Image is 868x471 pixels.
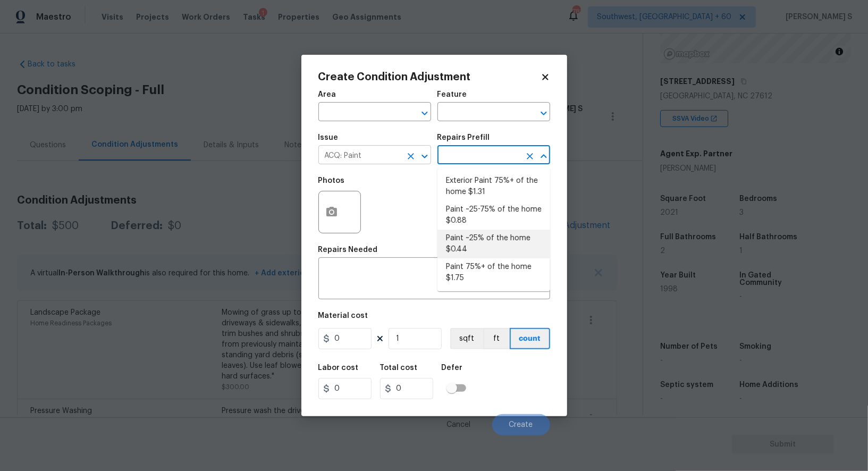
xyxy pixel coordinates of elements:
[430,414,488,435] button: Cancel
[536,149,551,164] button: Close
[437,201,550,230] li: Paint ~25-75% of the home $0.88
[437,91,467,98] h5: Feature
[510,328,550,349] button: count
[523,149,537,164] button: Clear
[509,421,533,429] span: Create
[318,177,345,184] h5: Photos
[450,328,483,349] button: sqft
[483,328,510,349] button: ft
[403,149,418,164] button: Clear
[437,230,550,258] li: Paint ~25% of the home $0.44
[492,414,550,435] button: Create
[536,106,551,121] button: Open
[442,364,463,372] h5: Defer
[437,258,550,287] li: Paint 75%+ of the home $1.75
[318,91,336,98] h5: Area
[437,134,490,141] h5: Repairs Prefill
[318,72,541,82] h2: Create Condition Adjustment
[447,421,471,429] span: Cancel
[318,134,339,141] h5: Issue
[417,106,432,121] button: Open
[318,312,368,319] h5: Material cost
[417,149,432,164] button: Open
[380,364,418,372] h5: Total cost
[318,364,359,372] h5: Labor cost
[318,246,378,254] h5: Repairs Needed
[437,172,550,201] li: Exterior Paint 75%+ of the home $1.31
